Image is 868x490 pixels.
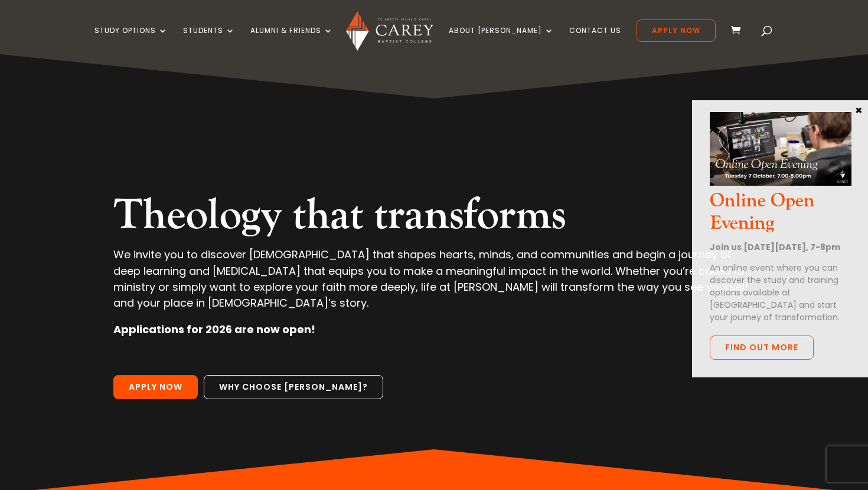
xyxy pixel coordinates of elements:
a: Students [183,27,235,54]
a: About [PERSON_NAME] [449,27,554,54]
strong: Applications for 2026 are now open! [113,322,315,337]
a: Apply Now [113,375,198,400]
a: Why choose [PERSON_NAME]? [204,375,383,400]
img: Carey Baptist College [346,11,433,51]
button: Close [853,104,865,115]
a: Alumni & Friends [250,27,333,54]
img: Online Open Evening Oct 2025 [710,112,851,186]
strong: Join us [DATE][DATE], 7-8pm [710,241,840,253]
p: An online event where you can discover the study and training options available at [GEOGRAPHIC_DA... [710,262,851,324]
a: Contact Us [569,27,621,54]
a: Online Open Evening Oct 2025 [710,176,851,189]
a: Find out more [710,336,814,360]
h2: Theology that transforms [113,190,755,246]
h3: Online Open Evening [710,190,851,241]
a: Apply Now [637,19,716,42]
a: Study Options [94,27,168,54]
p: We invite you to discover [DEMOGRAPHIC_DATA] that shapes hearts, minds, and communities and begin... [113,246,755,321]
